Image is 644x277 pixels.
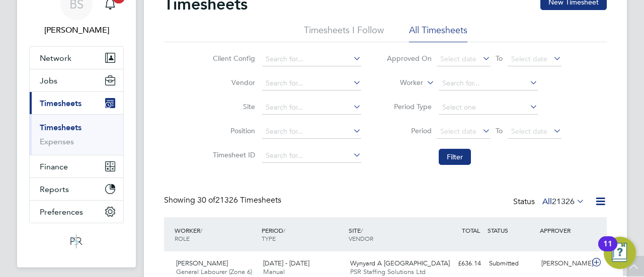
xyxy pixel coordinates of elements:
button: Finance [30,155,123,177]
div: SITE [346,221,433,247]
span: / [283,226,285,234]
button: Preferences [30,201,123,223]
span: Reports [40,184,69,194]
img: psrsolutions-logo-retina.png [67,233,86,249]
li: All Timesheets [409,24,467,42]
span: Network [40,53,71,63]
span: PSR Staffing Solutions Ltd [350,267,426,276]
span: Select date [440,127,476,136]
input: Search for... [262,101,361,115]
span: To [493,124,506,137]
button: Filter [439,149,471,165]
span: Select date [511,127,547,136]
button: Jobs [30,69,123,91]
span: [DATE] - [DATE] [263,259,309,267]
input: Search for... [262,125,361,139]
label: Period Type [386,102,432,111]
a: Expenses [40,137,74,146]
div: APPROVER [537,221,590,239]
label: Position [210,126,255,135]
div: PERIOD [259,221,346,247]
div: £636.14 [433,255,485,272]
li: Timesheets I Follow [304,24,384,42]
span: Manual [263,267,285,276]
input: Search for... [262,76,361,90]
button: Reports [30,178,123,200]
span: Preferences [40,207,83,217]
span: 21326 Timesheets [197,195,281,205]
a: Timesheets [40,123,82,132]
span: Select date [440,54,476,63]
span: / [200,226,202,234]
span: Beth Seddon [29,24,124,36]
span: 30 of [197,195,215,205]
label: Site [210,102,255,111]
span: Finance [40,162,68,171]
span: General Labourer (Zone 6) [176,267,252,276]
span: 21326 [552,197,575,207]
span: To [493,52,506,65]
label: All [542,197,585,207]
span: Jobs [40,76,57,85]
label: Approved On [386,54,432,63]
label: Period [386,126,432,135]
input: Search for... [439,76,538,90]
input: Search for... [262,52,361,66]
label: Client Config [210,54,255,63]
div: 11 [603,244,612,257]
button: Open Resource Center, 11 new notifications [604,237,636,269]
span: TYPE [262,234,276,242]
span: / [361,226,363,234]
label: Timesheet ID [210,150,255,159]
span: VENDOR [349,234,373,242]
input: Select one [439,101,538,115]
span: Wynyard A [GEOGRAPHIC_DATA] [350,259,450,267]
span: Timesheets [40,99,82,108]
label: Vendor [210,78,255,87]
div: [PERSON_NAME] [537,255,590,272]
span: [PERSON_NAME] [176,259,228,267]
span: ROLE [175,234,190,242]
button: Timesheets [30,92,123,114]
button: Network [30,47,123,69]
div: WORKER [172,221,259,247]
span: Select date [511,54,547,63]
div: STATUS [485,221,537,239]
label: Worker [378,78,423,88]
div: Timesheets [30,114,123,155]
div: Showing [164,195,283,206]
input: Search for... [262,149,361,163]
div: Submitted [485,255,537,272]
a: Go to home page [29,233,124,249]
div: Status [513,195,587,209]
span: TOTAL [462,226,480,234]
